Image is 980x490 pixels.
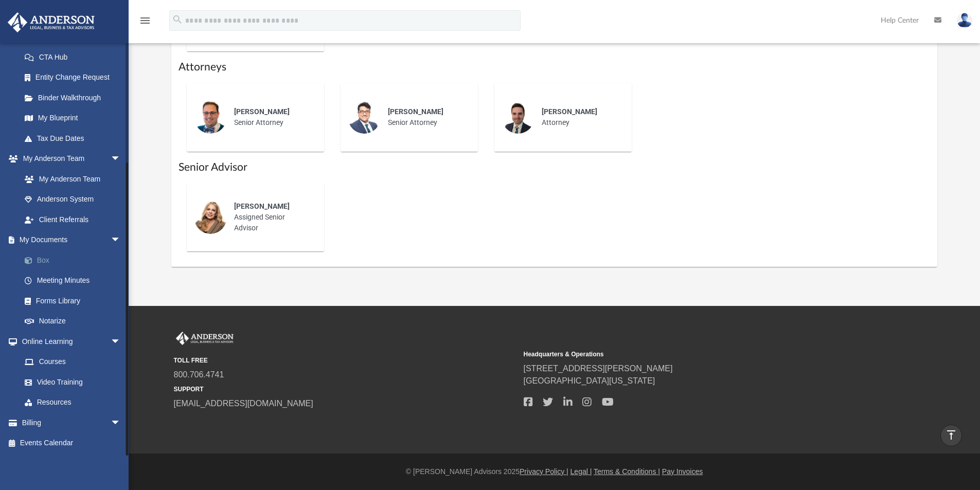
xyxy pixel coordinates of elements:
[234,202,290,210] span: [PERSON_NAME]
[234,107,290,116] span: [PERSON_NAME]
[14,372,126,392] a: Video Training
[348,101,381,134] img: thumbnail
[945,429,957,441] i: vertical_align_top
[14,291,131,311] a: Forms Library
[174,332,236,345] img: Anderson Advisors Platinum Portal
[179,160,931,175] h1: Senior Advisor
[174,356,516,365] small: TOLL FREE
[940,425,962,446] a: vertical_align_top
[14,189,131,210] a: Anderson System
[174,399,313,408] a: [EMAIL_ADDRESS][DOMAIN_NAME]
[7,412,136,433] a: Billingarrow_drop_down
[524,350,866,359] small: Headquarters & Operations
[594,467,660,476] a: Terms & Conditions |
[571,467,592,476] a: Legal |
[14,209,131,230] a: Client Referrals
[194,101,227,134] img: thumbnail
[14,169,126,189] a: My Anderson Team
[14,67,136,88] a: Entity Change Request
[227,99,317,135] div: Senior Attorney
[520,467,568,476] a: Privacy Policy |
[7,433,136,453] a: Events Calendar
[14,352,131,372] a: Courses
[14,250,136,270] a: Box
[139,20,151,27] a: menu
[7,149,131,169] a: My Anderson Teamarrow_drop_down
[502,101,534,134] img: thumbnail
[7,230,136,250] a: My Documentsarrow_drop_down
[111,149,131,170] span: arrow_drop_down
[174,385,516,394] small: SUPPORT
[129,466,980,477] div: © [PERSON_NAME] Advisors 2025
[14,270,136,291] a: Meeting Minutes
[14,87,136,108] a: Binder Walkthrough
[524,364,673,373] a: [STREET_ADDRESS][PERSON_NAME]
[524,376,655,385] a: [GEOGRAPHIC_DATA][US_STATE]
[14,311,136,332] a: Notarize
[14,108,131,129] a: My Blueprint
[957,13,972,28] img: User Pic
[14,392,131,413] a: Resources
[662,467,703,476] a: Pay Invoices
[14,47,136,67] a: CTA Hub
[14,128,136,149] a: Tax Due Dates
[139,14,151,27] i: menu
[542,107,597,116] span: [PERSON_NAME]
[194,201,227,234] img: thumbnail
[388,107,443,116] span: [PERSON_NAME]
[111,230,131,251] span: arrow_drop_down
[5,12,98,32] img: Anderson Advisors Platinum Portal
[7,331,131,352] a: Online Learningarrow_drop_down
[227,194,317,241] div: Assigned Senior Advisor
[534,99,625,135] div: Attorney
[174,370,224,379] a: 800.706.4741
[381,99,471,135] div: Senior Attorney
[111,331,131,352] span: arrow_drop_down
[179,60,931,75] h1: Attorneys
[111,412,131,433] span: arrow_drop_down
[172,14,183,25] i: search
